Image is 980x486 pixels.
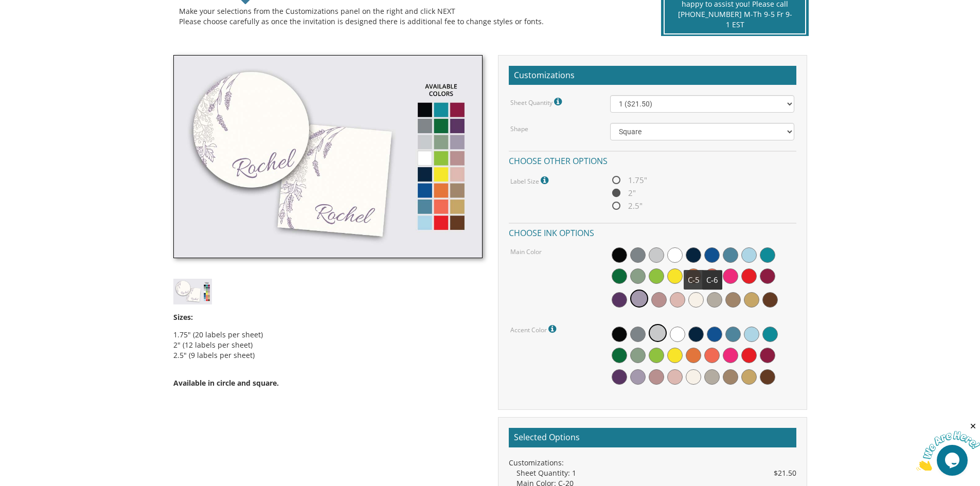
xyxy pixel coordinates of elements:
h4: Choose ink options [509,223,796,241]
h2: Customizations [509,66,796,85]
label: Label Size [510,174,551,187]
img: label-style25.jpg [173,55,483,259]
li: 2" (12 labels per sheet) [173,340,483,350]
label: Accent Color [510,322,559,336]
label: Main Color [510,247,542,256]
span: 2" [610,187,636,200]
span: Available in circle and square. [173,378,279,388]
h4: Choose other options [509,151,796,169]
span: 1.75" [610,174,647,187]
label: Sheet Quantity [510,95,564,109]
span: Sizes: [173,312,193,322]
span: 2.5" [610,200,643,212]
img: label-style25.jpg [173,279,212,304]
label: Shape [510,124,528,133]
h2: Selected Options [509,428,796,447]
iframe: chat widget [916,422,980,471]
li: 2.5" (9 labels per sheet) [173,350,483,361]
span: $21.50 [774,468,796,478]
div: Sheet Quantity: 1 [516,468,796,478]
div: Make your selections from the Customizations panel on the right and click NEXT Please choose care... [179,6,637,27]
li: 1.75" (20 labels per sheet) [173,330,483,340]
div: Customizations: [509,458,796,468]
